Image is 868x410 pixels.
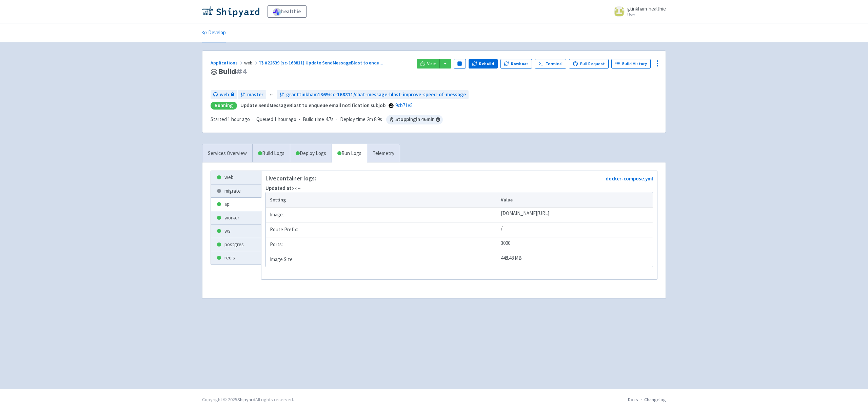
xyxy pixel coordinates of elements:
span: master [247,91,263,99]
span: Deploy time [340,116,366,123]
td: / [499,222,653,237]
a: Visit [417,59,440,69]
a: Terminal [535,59,566,69]
a: granttinkham1369/sc-168811/chat-message-blast-improve-speed-of-message [277,90,469,99]
p: Live container logs: [265,175,316,182]
a: api [211,198,261,211]
a: redis [211,251,261,265]
a: Applications [211,60,244,66]
a: Pull Request [569,59,609,69]
div: Running [211,102,237,110]
a: migrate [211,184,261,198]
a: ws [211,224,261,238]
a: healthie [268,5,307,18]
img: Shipyard logo [202,6,259,17]
div: · · · [211,115,443,124]
button: Rowboat [500,59,532,69]
td: Ports: [266,237,499,252]
span: 2m 8.9s [367,116,382,123]
span: Stopping in 46 min [386,115,443,124]
a: Docs [628,396,638,403]
span: Started [211,116,250,122]
a: Deploy Logs [290,144,332,163]
button: Rebuild [469,59,498,69]
time: 1 hour ago [274,116,296,122]
a: Services Overview [202,144,252,163]
span: 4.7s [325,116,334,123]
span: #22639 [sc-168811] Update SendMessageBlast to enqu ... [265,60,383,66]
a: master [238,90,266,99]
span: Visit [427,61,436,66]
a: worker [211,211,261,224]
td: 3000 [499,237,653,252]
a: docker-compose.yml [606,175,653,182]
a: #22639 [sc-168811] Update SendMessageBlast to enqu... [259,60,384,66]
a: Changelog [644,396,666,403]
strong: Updated at: [265,185,293,191]
span: web [220,91,229,99]
span: web [244,60,259,66]
span: granttinkham1369/sc-168811/chat-message-blast-improve-speed-of-message [286,91,466,99]
strong: Update SendMessageBlast to enqueue email notification subjob [240,102,386,109]
a: Develop [202,23,226,42]
span: Queued [256,116,296,122]
th: Setting [266,192,499,207]
span: ← [269,91,274,99]
button: Pause [454,59,466,69]
span: gtinkham-healthie [627,5,666,12]
a: 9cb71e5 [395,102,413,109]
a: Run Logs [332,144,367,163]
a: Telemetry [367,144,400,163]
span: # 4 [236,67,247,76]
td: Route Prefix: [266,222,499,237]
th: Value [499,192,653,207]
small: User [627,13,666,17]
td: [DOMAIN_NAME][URL] [499,207,653,222]
div: Copyright © 2025 All rights reserved. [202,396,294,403]
a: gtinkham-healthie User [610,6,666,17]
td: 448.48 MB [499,252,653,267]
span: Build time [303,116,324,123]
a: Shipyard [237,396,255,403]
span: --:-- [265,185,301,191]
time: 1 hour ago [228,116,250,122]
a: Build History [611,59,651,69]
td: Image Size: [266,252,499,267]
td: Image: [266,207,499,222]
a: postgres [211,238,261,251]
span: Build [219,68,247,76]
a: web [211,90,237,99]
a: Build Logs [253,144,290,163]
a: web [211,171,261,184]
